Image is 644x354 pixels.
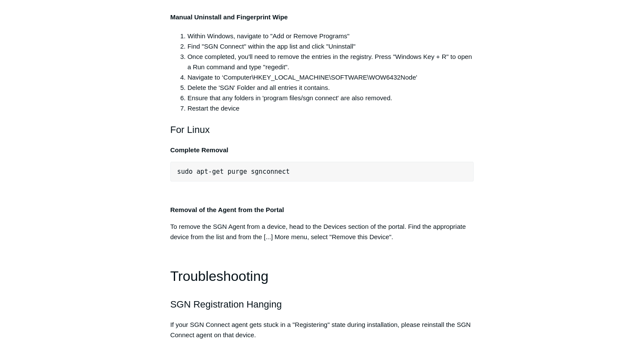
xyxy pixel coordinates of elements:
strong: Manual Uninstall and Fingerprint Wipe [170,13,288,21]
strong: Complete Removal [170,146,228,154]
h2: SGN Registration Hanging [170,297,474,312]
pre: sudo apt-get purge sgnconnect [170,162,474,182]
li: Navigate to ‘Computer\HKEY_LOCAL_MACHINE\SOFTWARE\WOW6432Node' [188,72,474,83]
h2: For Linux [170,122,474,137]
span: If your SGN Connect agent gets stuck in a "Registering" state during installation, please reinsta... [170,321,471,339]
li: Ensure that any folders in 'program files/sgn connect' are also removed. [188,93,474,103]
li: Once completed, you'll need to remove the entries in the registry. Press "Windows Key + R" to ope... [188,52,474,72]
li: Within Windows, navigate to "Add or Remove Programs" [188,31,474,41]
span: To remove the SGN Agent from a device, head to the Devices section of the portal. Find the approp... [170,223,466,240]
strong: Removal of the Agent from the Portal [170,206,284,213]
li: Restart the device [188,103,474,114]
h1: Troubleshooting [170,265,474,287]
li: Delete the 'SGN' Folder and all entries it contains. [188,83,474,93]
li: Find "SGN Connect" within the app list and click "Uninstall" [188,41,474,52]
